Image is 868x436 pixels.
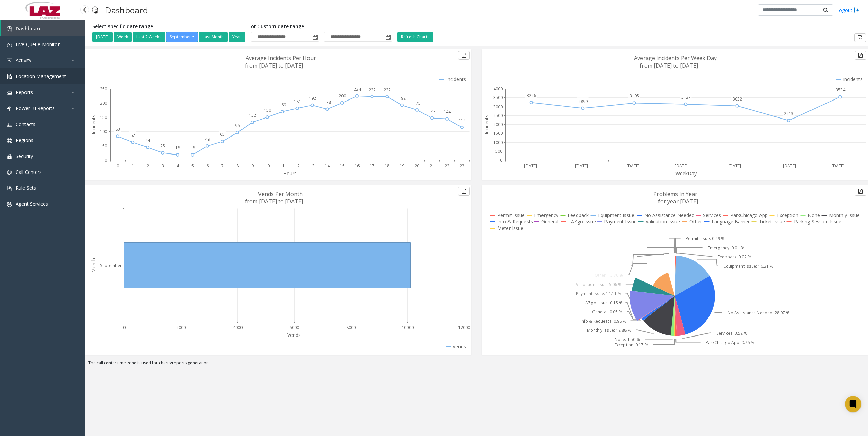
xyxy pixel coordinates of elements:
text: 0 [117,163,119,169]
text: WeekDay [675,170,697,177]
text: 96 [235,123,240,128]
button: Export to pdf [855,187,866,196]
text: 1 [132,163,134,169]
button: Last 2 Weeks [133,32,165,42]
text: 13 [310,163,315,169]
text: Incidents [483,115,490,134]
img: logout [854,6,859,14]
a: Dashboard [1,20,85,36]
text: No Assistance Needed: 28.97 % [728,310,790,316]
span: Toggle popup [311,32,319,42]
text: 9 [251,163,254,169]
text: Vends Per Month [258,190,303,198]
img: 'icon' [7,58,12,63]
text: 181 [294,98,301,104]
span: Dashboard [16,25,42,32]
text: 175 [414,100,421,106]
text: None: 1.50 % [615,337,640,342]
text: Permit Issue: 0.49 % [686,236,725,241]
text: 132 [249,112,256,118]
text: [DATE] [575,163,588,169]
span: Security [16,153,33,159]
text: General: 0.05 % [592,309,622,315]
text: 49 [205,136,210,142]
text: 200 [339,93,346,99]
text: 100 [100,129,107,134]
button: Export to pdf [458,187,470,196]
text: 5 [191,163,194,169]
text: 3 [162,163,164,169]
text: [DATE] [627,163,639,169]
img: 'icon' [7,202,12,207]
button: Export to pdf [854,33,866,42]
text: 4000 [233,325,243,330]
text: from [DATE] to [DATE] [245,62,303,69]
text: 200 [100,100,107,106]
text: Hours [283,170,297,177]
h3: Dashboard [102,2,151,18]
text: Vends [287,332,301,338]
text: Incidents [90,115,97,134]
text: Month [90,258,97,273]
text: Validation Issue: 5.06 % [576,281,622,287]
text: 3534 [836,87,846,93]
text: 8000 [346,325,356,330]
text: 3500 [493,95,503,101]
text: 11 [280,163,285,169]
text: 147 [429,108,436,114]
text: 2213 [784,111,794,116]
button: Refresh Charts [397,32,433,42]
text: 2000 [176,325,186,330]
text: 2 [147,163,149,169]
span: Live Queue Monitor [16,41,60,48]
text: 12000 [458,325,470,330]
button: Week [114,32,132,42]
text: Emergency: 0.01 % [708,245,744,251]
button: Export to pdf [855,51,866,60]
text: 2899 [578,98,588,104]
span: Activity [16,57,31,63]
img: 'icon' [7,122,12,127]
text: 10000 [402,325,414,330]
text: Monthly Issue: 12.88 % [587,327,631,333]
text: Info & Requests: 0.98 % [581,318,627,324]
text: Other: 13.70 % [595,272,623,278]
span: Location Management [16,73,66,79]
button: Export to pdf [458,51,470,60]
text: 25 [160,143,165,149]
text: Services: 3.52 % [716,330,748,336]
text: Payment Issue: 11.11 % [576,291,621,296]
span: Reports [16,89,33,95]
text: 1000 [493,140,503,145]
img: 'icon' [7,106,12,111]
text: 7 [221,163,224,169]
text: 17 [370,163,374,169]
text: 18 [385,163,389,169]
text: [DATE] [783,163,796,169]
img: 'icon' [7,186,12,191]
text: 65 [220,131,225,137]
text: 83 [115,126,120,132]
text: LAZgo Issue: 0.15 % [583,300,623,306]
text: 178 [324,99,331,105]
text: Average Incidents Per Hour [246,54,316,62]
span: Toggle popup [384,32,392,42]
text: 6000 [289,325,299,330]
text: 21 [430,163,434,169]
text: 192 [309,95,316,101]
img: 'icon' [7,154,12,159]
text: Problems In Year [653,190,697,198]
text: 3127 [681,94,691,100]
text: Average Incidents Per Week Day [634,54,717,62]
div: The call center time zone is used for charts/reports generation [85,360,868,369]
text: 3226 [527,93,536,98]
text: [DATE] [524,163,537,169]
h5: or Custom date range [251,24,392,30]
span: Agent Services [16,201,48,207]
text: 18 [190,145,195,151]
img: 'icon' [7,26,12,32]
text: 10 [265,163,270,169]
text: 12 [295,163,300,169]
text: 114 [458,117,466,123]
text: 6 [206,163,209,169]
